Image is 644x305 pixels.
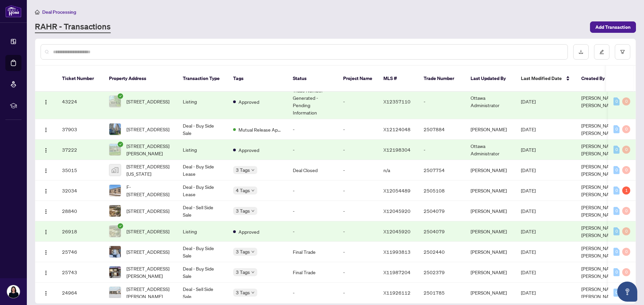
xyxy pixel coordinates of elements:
td: Trade Number Generated - Pending Information [287,84,338,119]
span: down [251,271,255,274]
span: [PERSON_NAME] [PERSON_NAME] [581,286,618,299]
td: Deal - Buy Side Sale [177,242,228,262]
td: - [338,242,378,262]
button: Logo [41,185,51,196]
td: Deal Closed [287,160,338,180]
td: 2507754 [418,160,465,180]
td: 2502440 [418,242,465,262]
th: Transaction Type [177,66,228,92]
span: [STREET_ADDRESS][PERSON_NAME] [126,142,172,157]
td: 43224 [57,84,104,119]
button: Logo [41,226,51,237]
span: [DATE] [521,290,536,296]
img: thumbnail-img [109,205,121,217]
td: - [418,140,465,160]
img: thumbnail-img [109,287,121,298]
td: 25743 [57,262,104,283]
span: Approved [238,146,259,154]
td: - [287,119,338,140]
button: Logo [41,287,51,298]
span: [STREET_ADDRESS] [126,207,169,215]
td: - [338,140,378,160]
div: 0 [622,97,630,105]
td: Final Trade [287,242,338,262]
div: 0 [613,207,620,215]
td: [PERSON_NAME] [465,180,516,201]
span: down [251,189,255,192]
span: 3 Tags [236,248,250,255]
span: Approved [238,228,259,235]
span: 4 Tags [236,186,250,194]
img: Profile Icon [7,285,20,298]
span: home [35,10,40,14]
td: - [287,140,338,160]
img: thumbnail-img [109,164,121,176]
td: - [287,180,338,201]
span: down [251,250,255,253]
img: thumbnail-img [109,226,121,237]
span: [DATE] [521,167,536,173]
img: Logo [43,127,49,133]
td: - [338,283,378,303]
span: [DATE] [521,187,536,194]
span: X12124048 [383,126,411,132]
td: Listing [177,221,228,242]
span: down [251,291,255,294]
td: 25746 [57,242,104,262]
td: [PERSON_NAME] [465,262,516,283]
button: Logo [41,96,51,107]
td: 35015 [57,160,104,180]
td: 28840 [57,201,104,221]
td: Deal - Sell Side Sale [177,201,228,221]
span: [STREET_ADDRESS][PERSON_NAME] [126,285,172,300]
div: 0 [622,125,630,133]
span: [PERSON_NAME] [PERSON_NAME] [581,95,618,108]
td: [PERSON_NAME] [465,119,516,140]
td: Listing [177,140,228,160]
td: 2507884 [418,119,465,140]
td: Deal - Sell Side Sale [177,283,228,303]
span: edit [599,50,604,54]
td: 24964 [57,283,104,303]
img: Logo [43,168,49,173]
div: 0 [622,268,630,276]
div: 0 [622,248,630,256]
button: Logo [41,267,51,278]
td: 2504079 [418,221,465,242]
td: - [338,84,378,119]
span: [DATE] [521,147,536,153]
span: [DATE] [521,228,536,234]
div: 0 [613,186,620,195]
button: Add Transaction [590,21,636,33]
td: 2504079 [418,201,465,221]
div: 0 [613,248,620,256]
button: filter [615,44,630,60]
td: - [338,119,378,140]
td: 32034 [57,180,104,201]
th: Tags [228,66,287,92]
span: Mutual Release Approved [238,126,282,133]
span: [PERSON_NAME] [PERSON_NAME] [581,204,618,218]
td: - [287,201,338,221]
td: 37903 [57,119,104,140]
button: Logo [41,144,51,155]
img: thumbnail-img [109,246,121,257]
div: 0 [613,166,620,174]
div: 0 [622,227,630,235]
td: Deal - Buy Side Lease [177,180,228,201]
button: Logo [41,246,51,257]
span: [STREET_ADDRESS] [126,126,169,133]
span: filter [620,50,625,54]
button: edit [594,44,609,60]
span: [STREET_ADDRESS] [126,228,169,235]
span: [PERSON_NAME] [PERSON_NAME] [581,184,618,197]
span: [DATE] [521,98,536,104]
span: [STREET_ADDRESS][PERSON_NAME] [126,265,172,280]
span: [DATE] [521,269,536,275]
td: Final Trade [287,262,338,283]
span: down [251,168,255,172]
td: Ottawa Administrator [465,140,516,160]
div: 1 [622,186,630,195]
span: 3 Tags [236,268,250,276]
span: 3 Tags [236,166,250,174]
